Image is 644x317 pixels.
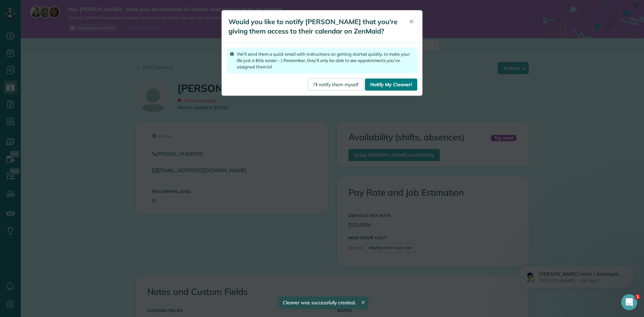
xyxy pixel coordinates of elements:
[279,297,368,309] div: Cleaner was successfully created.
[621,294,637,310] iframe: Intercom live chat
[29,19,116,26] p: [PERSON_NAME] here! I developed the software you're currently trialing (though I have help now!) ...
[635,294,640,300] span: 1
[308,78,364,91] a: I'll notify them myself
[15,20,26,31] img: Profile image for Alexandre
[227,48,417,73] div: We'll send them a quick email with instructions on getting started quickly, to make your life jus...
[29,26,116,32] p: Message from Alexandre, sent 4m ago
[365,78,417,91] a: Notify My Cleaner!
[409,18,414,25] span: ✕
[228,17,399,36] h5: Would you like to notify [PERSON_NAME] that you're giving them access to their calendar on ZenMaid?
[10,14,124,36] div: message notification from Alexandre, 4m ago. Alex here! I developed the software you're currently...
